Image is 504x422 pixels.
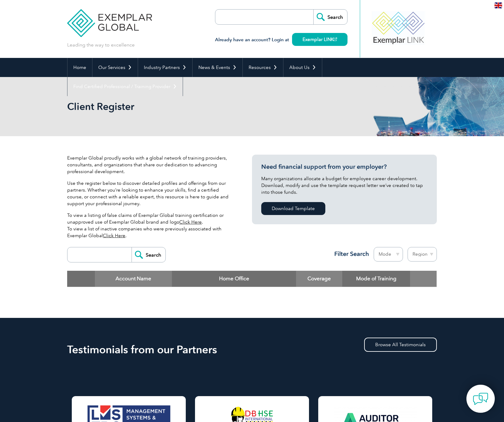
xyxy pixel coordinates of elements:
[67,42,135,48] p: Leading the way to excellence
[67,345,437,355] h2: Testimonials from our Partners
[494,2,502,8] img: en
[95,271,172,287] th: Account Name: activate to sort column descending
[193,58,242,77] a: News & Events
[410,271,437,287] th: : activate to sort column ascending
[67,155,234,175] p: Exemplar Global proudly works with a global network of training providers, consultants, and organ...
[334,38,337,41] img: open_square.png
[179,219,202,225] a: Click Here
[67,102,326,112] h2: Client Register
[138,58,192,77] a: Industry Partners
[473,391,488,407] img: contact-chat.png
[67,212,234,239] p: To view a listing of false claims of Exemplar Global training certification or unapproved use of ...
[215,36,348,44] h3: Already have an account? Login at
[364,338,437,352] a: Browse All Testimonials
[331,250,369,258] h3: Filter Search
[342,271,410,287] th: Mode of Training: activate to sort column ascending
[261,202,325,215] a: Download Template
[92,58,138,77] a: Our Services
[103,233,125,238] a: Click Here
[67,77,183,96] a: Find Certified Professional / Training Provider
[261,163,428,171] h3: Need financial support from your employer?
[172,271,296,287] th: Home Office: activate to sort column ascending
[296,271,342,287] th: Coverage: activate to sort column ascending
[292,33,348,46] a: Exemplar LINK
[243,58,283,77] a: Resources
[67,180,234,207] p: Use the register below to discover detailed profiles and offerings from our partners. Whether you...
[132,247,165,262] input: Search
[67,58,92,77] a: Home
[283,58,322,77] a: About Us
[261,175,428,196] p: Many organizations allocate a budget for employee career development. Download, modify and use th...
[313,10,347,24] input: Search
